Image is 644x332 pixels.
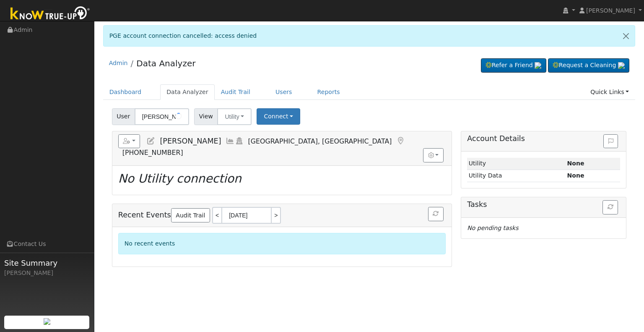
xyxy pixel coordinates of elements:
[481,58,546,73] a: Refer a Friend
[602,200,618,214] button: Refresh
[194,108,218,125] span: View
[548,58,629,73] a: Request a Cleaning
[617,26,635,46] a: Close
[103,84,148,100] a: Dashboard
[396,137,405,145] a: Map
[567,172,584,179] strong: None
[467,200,620,209] h5: Tasks
[4,269,90,277] div: [PERSON_NAME]
[586,7,635,14] span: [PERSON_NAME]
[212,207,221,224] a: <
[311,84,346,100] a: Reports
[112,108,135,125] span: User
[618,62,625,69] img: retrieve
[171,208,210,222] a: Audit Trail
[136,58,195,68] a: Data Analyzer
[567,160,584,167] strong: ID: null, authorized: None
[118,172,241,186] i: No Utility connection
[467,170,566,182] td: Utility Data
[235,137,244,145] a: Login As (last Never)
[118,233,446,254] div: No recent events
[146,137,156,145] a: Edit User (32617)
[257,108,300,125] button: Connect
[217,108,252,125] button: Utility
[160,84,215,100] a: Data Analyzer
[103,25,636,47] div: PGE account connection cancelled: access denied
[122,149,183,157] span: [PHONE_NUMBER]
[135,108,189,125] input: Select a User
[4,257,90,269] span: Site Summary
[44,318,50,325] img: retrieve
[269,84,299,100] a: Users
[467,225,518,231] i: No pending tasks
[467,158,566,170] td: Utility
[6,5,94,24] img: Know True-Up
[226,137,235,145] a: Multi-Series Graph
[109,60,128,66] a: Admin
[248,137,392,145] span: [GEOGRAPHIC_DATA], [GEOGRAPHIC_DATA]
[467,134,620,143] h5: Account Details
[535,62,541,69] img: retrieve
[428,207,444,221] button: Refresh
[118,207,446,224] h5: Recent Events
[215,84,257,100] a: Audit Trail
[272,207,281,224] a: >
[603,134,618,149] button: Issue History
[160,137,221,145] span: [PERSON_NAME]
[584,84,635,100] a: Quick Links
